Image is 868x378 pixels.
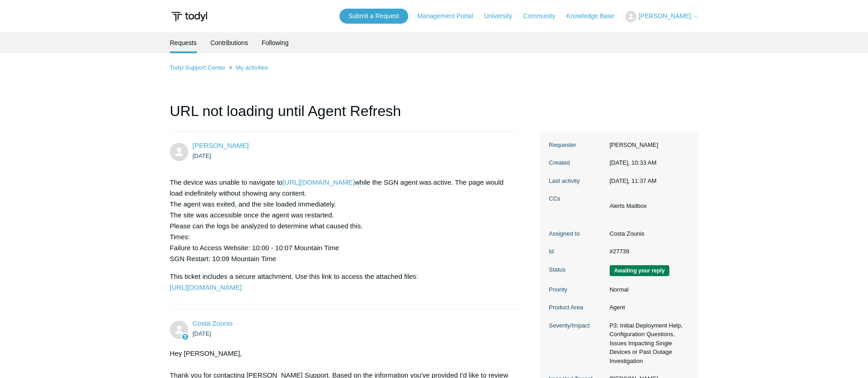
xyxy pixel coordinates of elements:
a: Submit a Request [339,9,408,24]
time: 08/29/2025, 11:37 [610,177,657,184]
dt: Requester [549,141,605,150]
a: Management Portal [417,11,482,21]
a: University [484,11,521,21]
a: Todyl Support Center [170,64,226,71]
a: [PERSON_NAME] [193,141,249,149]
span: [PERSON_NAME] [638,12,691,20]
a: Costa Zounis [193,319,233,327]
dd: Agent [605,303,689,312]
a: [URL][DOMAIN_NAME] [170,283,242,291]
a: Contributions [211,32,248,53]
li: My activities [227,64,268,71]
h1: URL not loading until Agent Refresh [170,100,519,131]
dt: Last activity [549,176,605,186]
time: 08/28/2025, 10:33 [610,159,657,166]
li: Requests [170,32,197,53]
span: Aaron Luboff [193,141,249,149]
dt: Severity/Impact [549,321,605,330]
dt: Id [549,247,605,256]
time: 08/28/2025, 10:42 [193,330,211,337]
time: 08/28/2025, 10:33 [193,152,211,159]
span: We are waiting for you to respond [610,265,669,276]
li: Todyl Support Center [170,64,227,71]
dd: Costa Zounis [605,229,689,238]
dd: #27739 [605,247,689,256]
dd: Normal [605,285,689,294]
dt: Assigned to [549,229,605,238]
li: Alerts Mailbox [610,202,647,211]
a: Knowledge Base [566,11,623,21]
a: Following [262,32,288,53]
a: My activities [236,64,268,71]
dt: CCs [549,194,605,203]
button: [PERSON_NAME] [625,11,698,22]
dt: Status [549,265,605,274]
img: Todyl Support Center Help Center home page [170,8,209,25]
dd: [PERSON_NAME] [605,141,689,150]
p: The device was unable to navigate to while the SGN agent was active. The page would load indefini... [170,177,510,264]
dt: Created [549,158,605,167]
a: Community [523,11,565,21]
dd: P3: Initial Deployment Help, Configuration Questions, Issues Impacting Single Devices or Past Out... [605,321,689,366]
p: This ticket includes a secure attachment. Use this link to access the attached files: [170,271,510,293]
dt: Priority [549,285,605,294]
a: [URL][DOMAIN_NAME] [282,178,354,186]
dt: Product Area [549,303,605,312]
